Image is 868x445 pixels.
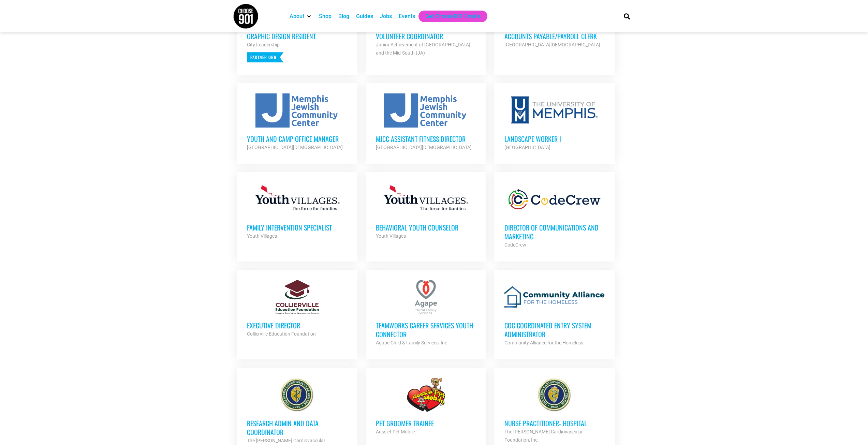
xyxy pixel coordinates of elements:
[376,340,447,345] strong: Agape Child & Family Services, Inc
[247,52,283,62] p: Partner Org
[376,223,476,232] h3: Behavioral Youth Counselor
[247,321,347,330] h3: Executive Director
[286,11,612,22] nav: Main nav
[504,145,550,150] strong: [GEOGRAPHIC_DATA]
[504,340,583,345] strong: Community Alliance for the Homeless
[376,321,476,339] h3: TeamWorks Career Services Youth Connector
[504,32,605,41] h3: Accounts Payable/Payroll Clerk
[247,32,347,41] h3: Graphic Design Resident
[376,419,476,428] h3: Pet Groomer Trainee
[356,12,373,20] a: Guides
[366,83,486,162] a: MJCC Assistant Fitness Director [GEOGRAPHIC_DATA][DEMOGRAPHIC_DATA]
[247,42,280,47] strong: City Leadership
[237,83,357,162] a: Youth and Camp Office Manager [GEOGRAPHIC_DATA][DEMOGRAPHIC_DATA]
[376,429,415,434] strong: Aussiet Pet Mobile
[366,270,486,357] a: TeamWorks Career Services Youth Connector Agape Child & Family Services, Inc
[247,331,316,337] strong: Collierville Education Foundation
[494,83,615,162] a: Landscape Worker I [GEOGRAPHIC_DATA]
[237,172,357,250] a: Family Intervention Specialist Youth Villages
[504,134,605,143] h3: Landscape Worker I
[376,145,472,150] strong: [GEOGRAPHIC_DATA][DEMOGRAPHIC_DATA]
[319,12,332,20] a: Shop
[237,270,357,348] a: Executive Director Collierville Education Foundation
[621,11,632,22] div: Search
[247,419,347,436] h3: Research Admin and Data Coordinator
[247,145,343,150] strong: [GEOGRAPHIC_DATA][DEMOGRAPHIC_DATA]
[247,223,347,232] h3: Family Intervention Specialist
[376,32,476,41] h3: Volunteer Coordinator
[494,270,615,357] a: CoC Coordinated Entry System Administrator Community Alliance for the Homeless
[290,12,304,20] a: About
[425,12,481,20] a: Get Choose901 Emails
[376,134,476,143] h3: MJCC Assistant Fitness Director
[504,42,600,47] strong: [GEOGRAPHIC_DATA][DEMOGRAPHIC_DATA]
[376,233,406,239] strong: Youth Villages
[494,172,615,259] a: Director of Communications and Marketing CodeCrew
[504,321,605,339] h3: CoC Coordinated Entry System Administrator
[247,233,277,239] strong: Youth Villages
[247,134,347,143] h3: Youth and Camp Office Manager
[399,12,415,20] a: Events
[504,419,605,428] h3: Nurse Practitioner- Hospital
[504,429,583,443] strong: The [PERSON_NAME] Cardiovascular Foundation, Inc.
[376,42,470,56] strong: Junior Achievement of [GEOGRAPHIC_DATA] and the Mid-South (JA)
[338,12,349,20] a: Blog
[380,12,392,20] a: Jobs
[366,172,486,250] a: Behavioral Youth Counselor Youth Villages
[286,11,315,22] div: About
[504,242,526,248] strong: CodeCrew
[504,223,605,241] h3: Director of Communications and Marketing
